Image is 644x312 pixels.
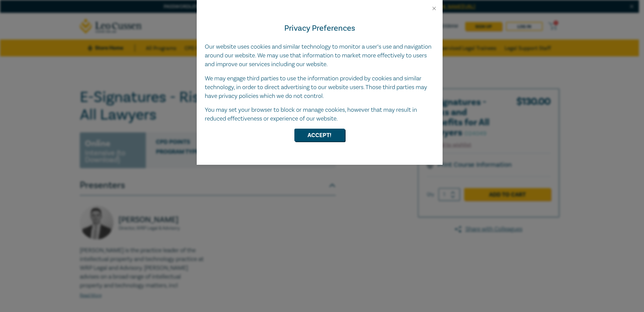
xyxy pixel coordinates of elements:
p: You may set your browser to block or manage cookies, however that may result in reduced effective... [205,106,434,123]
p: We may engage third parties to use the information provided by cookies and similar technology, in... [205,74,434,101]
button: Close [431,5,437,11]
button: Accept! [294,129,345,141]
h4: Privacy Preferences [205,22,434,34]
p: Our website uses cookies and similar technology to monitor a user’s use and navigation around our... [205,43,434,69]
